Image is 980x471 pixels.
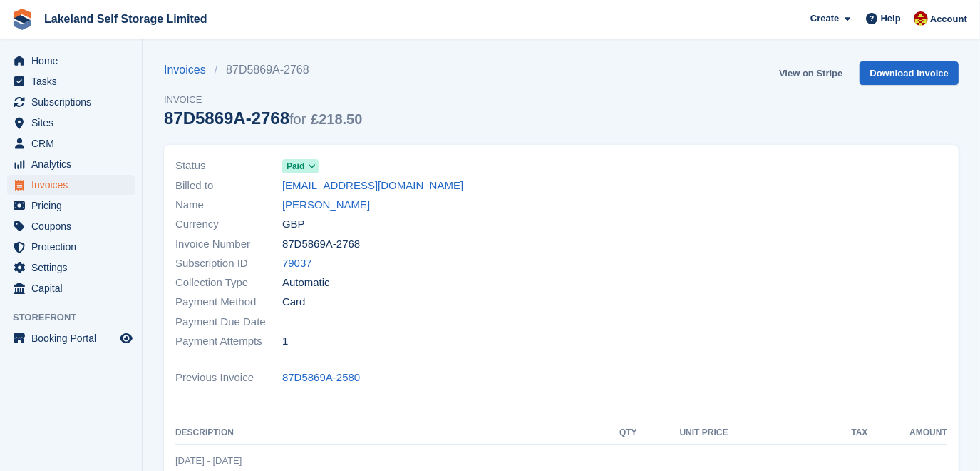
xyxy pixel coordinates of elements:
[728,422,868,445] th: Tax
[282,255,312,272] a: 79037
[31,237,117,257] span: Protection
[31,175,117,195] span: Invoices
[118,330,135,347] a: Preview store
[175,236,282,253] span: Invoice Number
[31,216,117,236] span: Coupons
[287,160,304,173] span: Paid
[7,196,135,216] a: menu
[175,178,282,194] span: Billed to
[282,158,319,174] a: Paid
[175,314,282,330] span: Payment Due Date
[175,158,282,174] span: Status
[38,7,213,31] a: Lakeland Self Storage Limited
[164,93,362,107] span: Invoice
[7,133,135,153] a: menu
[175,333,282,350] span: Payment Attempts
[31,113,117,133] span: Sites
[164,108,362,128] div: 87D5869A-2768
[7,328,135,348] a: menu
[282,178,463,194] a: [EMAIL_ADDRESS][DOMAIN_NAME]
[282,216,305,233] span: GBP
[773,61,848,85] a: View on Stripe
[289,111,306,127] span: for
[282,333,288,350] span: 1
[7,92,135,112] a: menu
[175,197,282,213] span: Name
[311,111,362,127] span: £218.50
[31,71,117,91] span: Tasks
[868,422,947,445] th: Amount
[31,133,117,153] span: CRM
[637,422,728,445] th: Unit Price
[175,422,604,445] th: Description
[175,370,282,386] span: Previous Invoice
[31,92,117,112] span: Subscriptions
[282,236,360,253] span: 87D5869A-2768
[175,255,282,272] span: Subscription ID
[7,258,135,278] a: menu
[175,275,282,291] span: Collection Type
[881,11,901,26] span: Help
[7,51,135,71] a: menu
[31,258,117,278] span: Settings
[164,61,215,78] a: Invoices
[810,11,839,26] span: Create
[7,175,135,195] a: menu
[282,275,330,291] span: Automatic
[31,154,117,174] span: Analytics
[31,328,117,348] span: Booking Portal
[7,237,135,257] a: menu
[282,197,370,213] a: [PERSON_NAME]
[11,9,33,30] img: stora-icon-8386f47178a22dfd0bd8f6a31ec36ba5ce8667c1dd55bd0f319d3a0aa187defe.svg
[7,154,135,174] a: menu
[7,113,135,133] a: menu
[31,196,117,216] span: Pricing
[7,278,135,298] a: menu
[31,278,117,298] span: Capital
[175,216,282,233] span: Currency
[164,61,362,78] nav: breadcrumbs
[282,370,360,386] a: 87D5869A-2580
[175,294,282,310] span: Payment Method
[31,51,117,71] span: Home
[930,12,967,26] span: Account
[860,61,959,85] a: Download Invoice
[7,216,135,236] a: menu
[175,455,242,466] span: [DATE] - [DATE]
[7,71,135,91] a: menu
[914,11,928,26] img: Diane Carney
[604,422,636,445] th: QTY
[13,310,142,325] span: Storefront
[282,294,306,310] span: Card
